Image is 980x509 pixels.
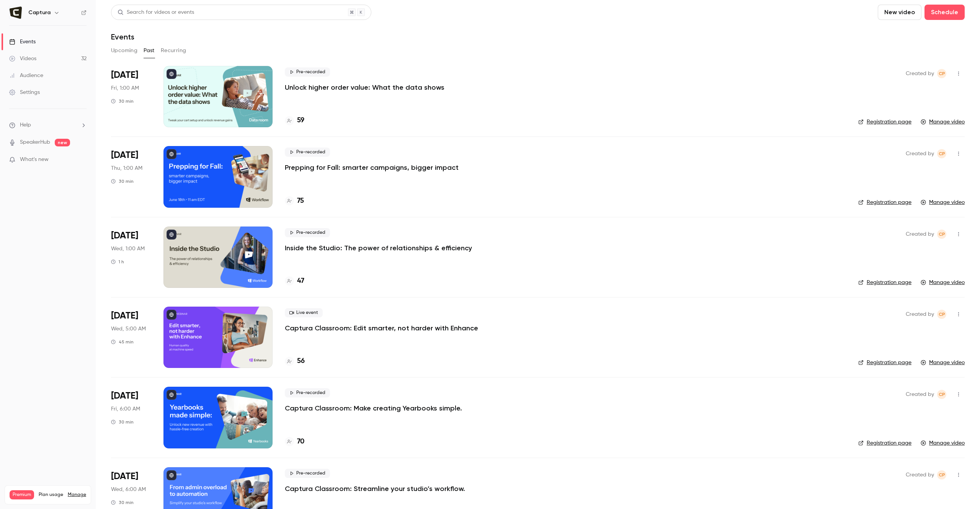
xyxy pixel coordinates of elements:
div: 1 h [111,259,124,265]
a: Registration page [858,359,911,366]
span: Claudia Platzer [937,470,946,479]
a: SpeakerHub [20,138,50,146]
span: CP [939,390,945,399]
span: What's new [20,156,49,164]
span: Pre-recorded [285,388,330,397]
a: 70 [285,437,304,447]
h4: 59 [297,115,304,126]
span: Claudia Platzer [937,230,946,239]
span: [DATE] [111,390,138,402]
div: Events [9,38,36,46]
div: Jul 24 Thu, 4:00 PM (Europe/London) [111,66,151,127]
a: Captura Classroom: Make creating Yearbooks simple. [285,404,462,413]
span: Created by [906,470,934,479]
img: Captura [10,7,22,19]
span: Premium [10,490,34,499]
span: Created by [906,230,934,239]
a: Registration page [858,439,911,447]
a: 75 [285,196,304,206]
button: Upcoming [111,44,137,57]
span: [DATE] [111,149,138,161]
span: CP [939,470,945,479]
span: Created by [906,390,934,399]
a: Captura Classroom: Edit smarter, not harder with Enhance [285,323,478,333]
h4: 70 [297,437,304,447]
span: Pre-recorded [285,228,330,237]
span: [DATE] [111,230,138,242]
button: Past [144,44,155,57]
div: 30 min [111,499,134,506]
span: Claudia Platzer [937,390,946,399]
span: [DATE] [111,470,138,483]
a: Prepping for Fall: smarter campaigns, bigger impact [285,163,459,172]
h4: 75 [297,196,304,206]
span: CP [939,310,945,319]
h1: Events [111,32,134,41]
a: Registration page [858,279,911,286]
span: new [55,139,70,146]
div: Apr 8 Tue, 8:00 PM (Europe/London) [111,307,151,368]
button: Recurring [161,44,186,57]
a: Manage video [921,279,965,286]
span: Created by [906,149,934,158]
a: Manage [68,492,86,498]
h6: Captura [28,9,51,16]
div: May 13 Tue, 4:00 PM (Europe/London) [111,227,151,288]
span: Claudia Platzer [937,310,946,319]
span: Created by [906,69,934,78]
li: help-dropdown-opener [9,121,87,129]
span: Thu, 1:00 AM [111,164,142,172]
div: 30 min [111,98,134,104]
a: Registration page [858,199,911,206]
span: Wed, 1:00 AM [111,245,145,253]
a: 56 [285,356,305,366]
a: Manage video [921,359,965,366]
button: New video [878,5,921,20]
a: Manage video [921,439,965,447]
div: Jun 18 Wed, 4:00 PM (Europe/London) [111,146,151,207]
span: Fri, 6:00 AM [111,405,140,413]
div: 30 min [111,419,134,425]
a: Registration page [858,118,911,126]
span: Fri, 1:00 AM [111,84,139,92]
h4: 47 [297,276,304,286]
span: [DATE] [111,310,138,322]
a: Manage video [921,118,965,126]
button: Schedule [924,5,965,20]
span: Created by [906,310,934,319]
div: Mar 27 Thu, 3:00 PM (America/New York) [111,387,151,448]
span: Pre-recorded [285,67,330,77]
a: Inside the Studio: The power of relationships & efficiency [285,243,472,253]
span: Pre-recorded [285,148,330,157]
div: Settings [9,89,40,96]
h4: 56 [297,356,305,366]
span: Pre-recorded [285,469,330,478]
span: Wed, 5:00 AM [111,325,146,333]
span: CP [939,230,945,239]
a: 59 [285,115,304,126]
span: Help [20,121,31,129]
div: 45 min [111,339,134,345]
span: Wed, 6:00 AM [111,486,146,493]
div: Search for videos or events [118,8,194,16]
a: Captura Classroom: Streamline your studio’s workflow. [285,484,465,493]
span: Plan usage [39,492,63,498]
a: 47 [285,276,304,286]
div: Videos [9,55,36,62]
span: Claudia Platzer [937,149,946,158]
span: Live event [285,308,323,317]
span: CP [939,69,945,78]
div: Audience [9,72,43,79]
a: Manage video [921,199,965,206]
span: CP [939,149,945,158]
span: Claudia Platzer [937,69,946,78]
div: 30 min [111,178,134,184]
a: Unlock higher order value: What the data shows [285,83,444,92]
span: [DATE] [111,69,138,81]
